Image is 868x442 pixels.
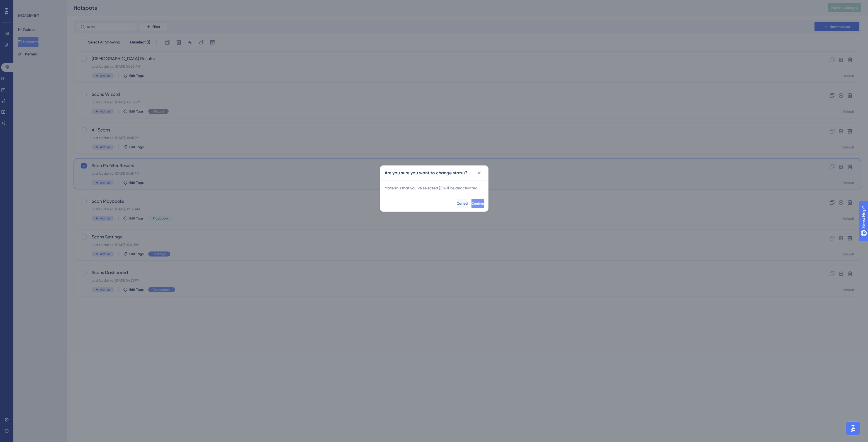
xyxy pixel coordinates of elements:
[457,201,468,206] span: Cancel
[13,1,35,8] span: Need Help?
[845,420,861,437] iframe: UserGuiding AI Assistant Launcher
[385,186,478,190] span: Materials that you’ve selected ( 1 ) will be de activated.
[385,170,468,176] h2: Are you sure you want to change status?
[471,201,484,206] span: Confirm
